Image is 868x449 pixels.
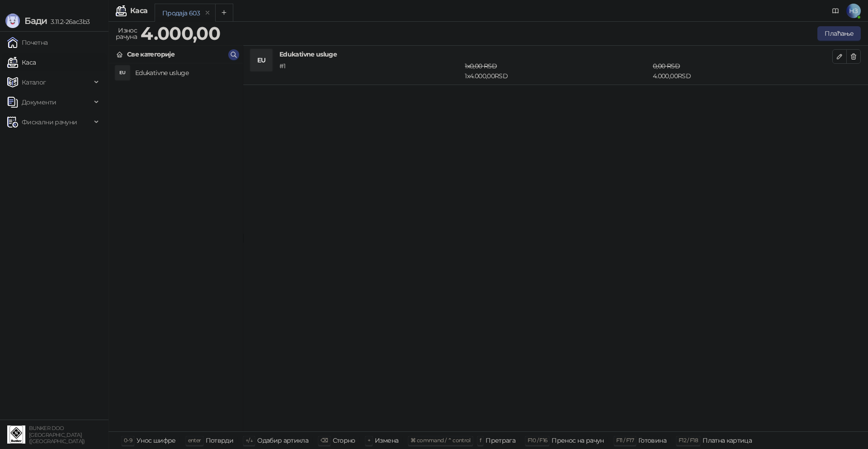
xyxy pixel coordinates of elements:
div: Унос шифре [137,435,176,446]
a: Каса [7,53,36,71]
span: 0-9 [124,437,132,444]
div: Сторно [333,435,355,446]
div: 1 x 4.000,00 RSD [463,61,651,81]
img: 64x64-companyLogo-d200c298-da26-4023-afd4-f376f589afb5.jpeg [7,425,25,444]
span: Бади [24,15,47,26]
button: Плаћање [817,26,861,41]
div: # 1 [278,61,463,81]
span: 1 x 0,00 RSD [465,62,497,70]
div: grid [109,63,243,431]
span: Каталог [22,73,46,91]
img: Logo [5,14,20,28]
span: enter [188,437,201,444]
span: F10 / F16 [528,437,547,444]
span: f [480,437,481,444]
h4: Edukativne usluge [135,66,236,80]
div: Пренос на рачун [552,435,604,446]
div: Продаја 603 [162,8,200,18]
div: Одабир артикла [257,435,308,446]
span: ⌘ command / ⌃ control [410,437,471,444]
div: EU [250,49,272,71]
div: 4.000,00 RSD [651,61,834,81]
div: Износ рачуна [114,24,139,43]
span: ⌫ [321,437,328,444]
span: F11 / F17 [616,437,634,444]
a: Документација [828,4,843,18]
a: Почетна [7,33,48,52]
div: Готовина [638,435,666,446]
span: 3.11.2-26ac3b3 [47,18,90,26]
div: Претрага [486,435,515,446]
span: ↑/↓ [245,437,253,444]
span: Фискални рачуни [22,113,77,131]
button: remove [202,9,213,17]
h4: Edukativne usluge [279,49,832,59]
div: Платна картица [703,435,752,446]
span: + [368,437,370,444]
span: F12 / F18 [679,437,698,444]
button: Add tab [215,4,233,22]
div: Потврди [206,435,234,446]
small: BUNKER DOO [GEOGRAPHIC_DATA] ([GEOGRAPHIC_DATA]) [29,425,85,444]
span: 0,00 RSD [653,62,680,70]
div: EU [115,66,130,80]
div: Све категорије [127,49,175,59]
div: Каса [130,7,147,14]
span: Документи [22,93,56,111]
strong: 4.000,00 [141,22,220,44]
div: Измена [375,435,398,446]
span: НЗ [846,4,861,18]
